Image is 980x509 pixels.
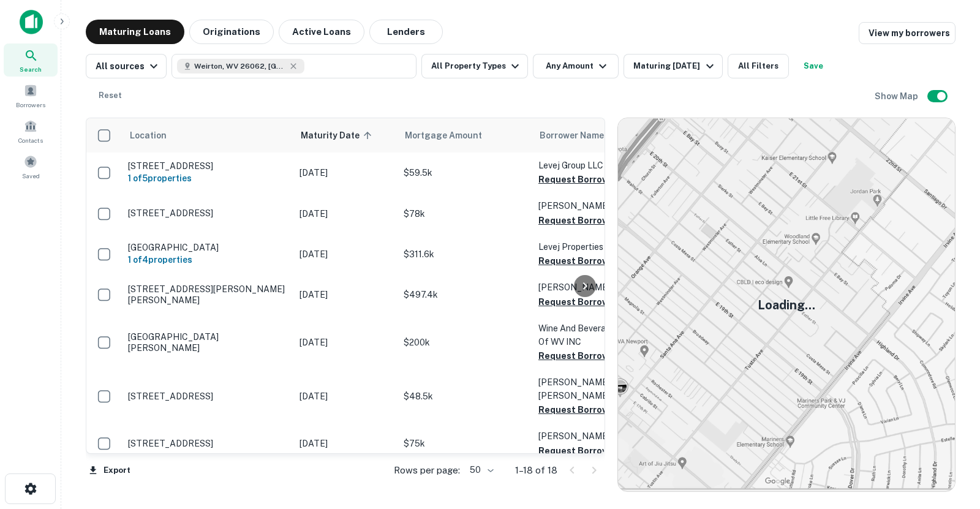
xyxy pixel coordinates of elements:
p: $497.4k [404,288,526,301]
p: [STREET_ADDRESS] [128,391,287,402]
th: Borrower Name [532,118,667,153]
img: map-placeholder.webp [618,118,955,491]
span: Borrower Name [540,128,604,143]
button: Request Borrower Info [538,213,638,228]
div: All sources [96,59,161,74]
button: Maturing Loans [86,20,184,44]
button: Active Loans [279,20,364,44]
a: Borrowers [4,79,58,112]
h5: Loading... [758,296,815,314]
p: Levej Group LLC [538,159,661,172]
p: [DATE] [300,288,391,301]
button: Export [86,461,134,480]
p: [DATE] [300,390,391,403]
a: Contacts [4,115,58,148]
th: Location [122,118,293,153]
img: capitalize-icon.png [20,10,43,34]
span: Location [129,128,167,143]
button: Request Borrower Info [538,443,638,458]
p: Wine And Beverage Merchants Of WV INC [538,322,661,349]
p: $78k [404,207,526,221]
p: [DATE] [300,437,391,450]
p: [GEOGRAPHIC_DATA] [128,242,287,253]
button: Lenders [369,20,443,44]
h6: 1 of 5 properties [128,172,287,185]
a: View my borrowers [859,22,956,44]
h6: 1 of 4 properties [128,253,287,266]
p: $200k [404,336,526,349]
p: 1–18 of 18 [515,463,557,478]
p: $311.6k [404,247,526,261]
a: Search [4,43,58,77]
button: All sources [86,54,167,78]
p: [STREET_ADDRESS][PERSON_NAME][PERSON_NAME] [128,284,287,306]
p: [PERSON_NAME] [PERSON_NAME] [538,375,661,402]
button: Maturing [DATE] [624,54,722,78]
span: Saved [22,171,40,181]
button: Request Borrower Info [538,172,638,187]
div: 50 [465,461,496,479]
span: Maturity Date [301,128,375,143]
span: Contacts [18,135,43,145]
iframe: Chat Widget [919,411,980,470]
p: [PERSON_NAME] [538,281,661,294]
span: Borrowers [16,100,45,110]
button: Reset [91,83,130,108]
p: $75k [404,437,526,450]
p: [DATE] [300,247,391,261]
button: Request Borrower Info [538,349,638,363]
button: Request Borrower Info [538,295,638,309]
span: Weirton, WV 26062, [GEOGRAPHIC_DATA] [194,61,286,72]
span: Search [20,64,42,74]
p: [PERSON_NAME] [538,199,661,213]
button: Save your search to get updates of matches that match your search criteria. [794,54,833,78]
button: All Filters [728,54,789,78]
span: Mortgage Amount [405,128,498,143]
button: Request Borrower Info [538,402,638,417]
th: Mortgage Amount [398,118,532,153]
button: All Property Types [421,54,528,78]
p: [PERSON_NAME] [538,429,661,443]
th: Maturity Date [293,118,398,153]
p: $59.5k [404,166,526,179]
p: [DATE] [300,166,391,179]
p: [STREET_ADDRESS] [128,438,287,449]
p: [DATE] [300,207,391,221]
p: [STREET_ADDRESS] [128,208,287,219]
a: Saved [4,150,58,183]
h6: Show Map [875,89,920,103]
p: $48.5k [404,390,526,403]
button: Originations [189,20,274,44]
button: Any Amount [533,54,619,78]
p: Rows per page: [394,463,460,478]
p: [STREET_ADDRESS] [128,160,287,172]
button: Weirton, WV 26062, [GEOGRAPHIC_DATA] [171,54,417,78]
p: Levej Properties LLC [538,240,661,254]
button: Request Borrower Info [538,254,638,268]
p: [GEOGRAPHIC_DATA][PERSON_NAME] [128,331,287,353]
p: [DATE] [300,336,391,349]
div: Maturing [DATE] [633,59,717,74]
